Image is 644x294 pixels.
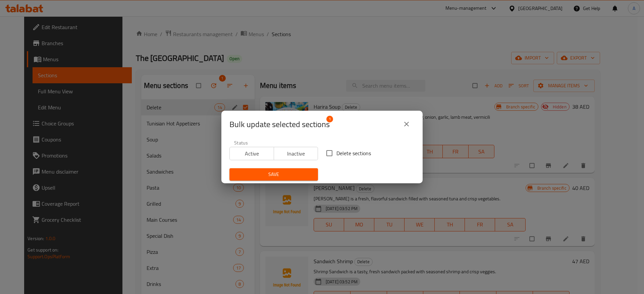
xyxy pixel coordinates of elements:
span: Inactive [277,149,316,159]
span: 1 [326,116,333,122]
span: Selected section count [229,119,330,130]
span: Active [232,149,271,159]
button: Active [229,147,274,160]
span: Save [235,170,313,179]
span: Delete sections [336,149,371,157]
button: close [398,116,415,132]
button: Inactive [274,147,318,160]
button: Save [229,168,318,181]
